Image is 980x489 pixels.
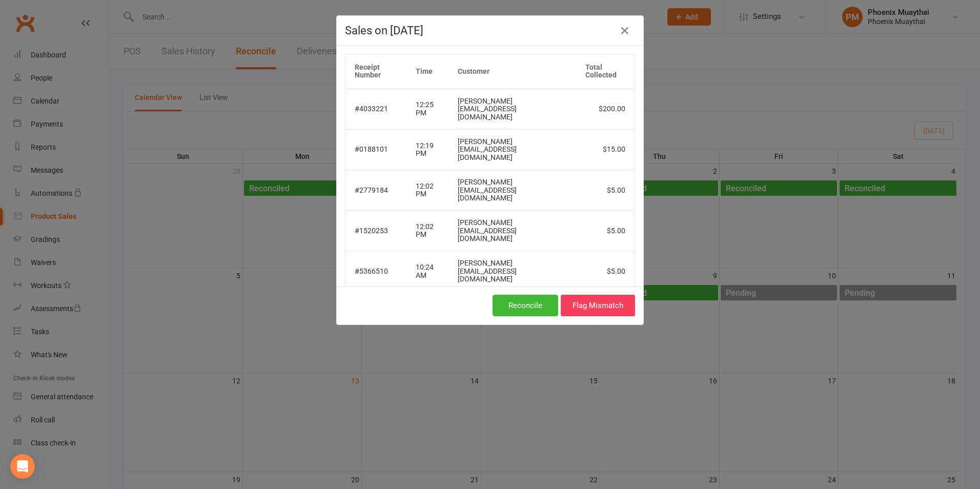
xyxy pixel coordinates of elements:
td: [PERSON_NAME][EMAIL_ADDRESS][DOMAIN_NAME] [448,251,577,291]
td: #5366510 [345,251,406,291]
td: $5.00 [576,210,635,251]
td: [PERSON_NAME][EMAIL_ADDRESS][DOMAIN_NAME] [448,170,577,210]
td: 12:25 PM [406,89,448,129]
td: #1520253 [345,210,406,251]
div: Open Intercom Messenger [10,454,35,479]
td: [PERSON_NAME][EMAIL_ADDRESS][DOMAIN_NAME] [448,210,577,251]
td: [PERSON_NAME][EMAIL_ADDRESS][DOMAIN_NAME] [448,129,577,170]
td: #4033221 [345,89,406,129]
td: [PERSON_NAME][EMAIL_ADDRESS][DOMAIN_NAME] [448,89,577,129]
th: Receipt Number [345,54,406,89]
th: Customer [448,54,577,89]
button: Flag Mismatch [561,295,635,316]
td: 12:02 PM [406,210,448,251]
td: $5.00 [576,170,635,210]
td: 12:19 PM [406,129,448,170]
h4: Sales on [DATE] [345,24,635,37]
td: #0188101 [345,129,406,170]
button: Reconcile [493,295,558,316]
button: Close [617,23,633,39]
td: #2779184 [345,170,406,210]
td: $5.00 [576,251,635,291]
td: $15.00 [576,129,635,170]
td: 10:24 AM [406,251,448,291]
th: Total Collected [576,54,635,89]
td: 12:02 PM [406,170,448,210]
th: Time [406,54,448,89]
td: $200.00 [576,89,635,129]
